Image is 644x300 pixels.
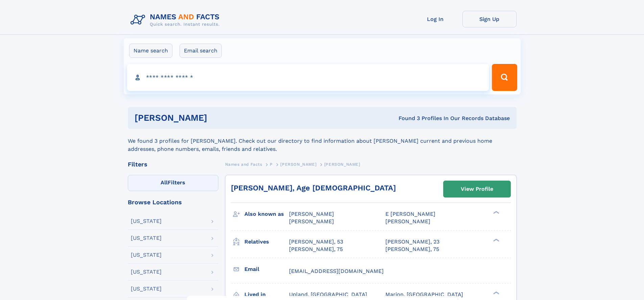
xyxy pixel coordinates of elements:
[385,218,430,225] span: [PERSON_NAME]
[492,210,500,215] div: ❯
[289,218,334,225] span: [PERSON_NAME]
[303,115,510,122] div: Found 3 Profiles In Our Records Database
[408,11,462,27] a: Log In
[492,64,517,91] button: Search Button
[324,162,360,167] span: [PERSON_NAME]
[244,236,289,248] h3: Relatives
[270,162,273,167] span: P
[492,238,500,242] div: ❯
[492,291,500,295] div: ❯
[127,64,489,91] input: search input
[131,252,162,258] div: [US_STATE]
[444,181,510,197] a: View Profile
[289,268,384,274] span: [EMAIL_ADDRESS][DOMAIN_NAME]
[289,211,334,217] span: [PERSON_NAME]
[270,160,273,168] a: P
[135,114,303,122] h1: [PERSON_NAME]
[461,181,493,197] div: View Profile
[385,211,435,217] span: E [PERSON_NAME]
[289,291,367,298] span: Upland, [GEOGRAPHIC_DATA]
[131,269,162,275] div: [US_STATE]
[131,235,162,241] div: [US_STATE]
[128,175,218,191] label: Filters
[231,184,396,192] a: [PERSON_NAME], Age [DEMOGRAPHIC_DATA]
[289,238,343,246] a: [PERSON_NAME], 53
[128,199,218,205] div: Browse Locations
[161,179,168,186] span: All
[131,218,162,224] div: [US_STATE]
[128,11,225,29] img: Logo Names and Facts
[131,286,162,292] div: [US_STATE]
[385,291,463,298] span: Marion, [GEOGRAPHIC_DATA]
[244,263,289,275] h3: Email
[180,44,222,58] label: Email search
[462,11,517,27] a: Sign Up
[289,246,343,253] a: [PERSON_NAME], 75
[385,246,439,253] a: [PERSON_NAME], 75
[225,160,262,168] a: Names and Facts
[280,160,316,168] a: [PERSON_NAME]
[244,208,289,220] h3: Also known as
[129,44,172,58] label: Name search
[385,238,439,246] a: [PERSON_NAME], 23
[128,161,218,167] div: Filters
[128,129,517,153] div: We found 3 profiles for [PERSON_NAME]. Check out our directory to find information about [PERSON_...
[280,162,316,167] span: [PERSON_NAME]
